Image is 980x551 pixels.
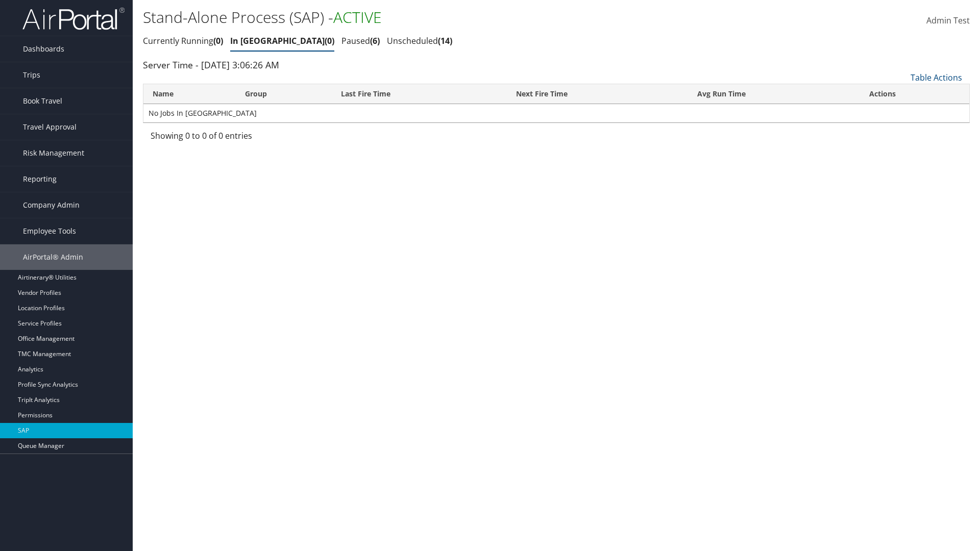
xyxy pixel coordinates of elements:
[507,84,688,104] th: Next Fire Time: activate to sort column descending
[213,35,223,46] span: 0
[926,5,970,37] a: Admin Test
[22,7,125,31] img: airportal-logo.png
[911,72,962,83] a: Table Actions
[387,35,452,46] a: Unscheduled14
[23,36,64,62] span: Dashboards
[143,84,236,104] th: Name: activate to sort column ascending
[333,7,382,28] span: ACTIVE
[370,35,380,46] span: 6
[143,58,970,71] div: Server Time - [DATE] 3:06:26 AM
[23,114,77,140] span: Travel Approval
[23,88,62,114] span: Book Travel
[325,35,334,46] span: 0
[860,84,969,104] th: Actions
[23,244,83,270] span: AirPortal® Admin
[23,62,40,88] span: Trips
[143,7,694,28] h1: Stand-Alone Process (SAP) -
[230,35,334,46] a: In [GEOGRAPHIC_DATA]0
[23,140,84,166] span: Risk Management
[23,192,80,218] span: Company Admin
[236,84,331,104] th: Group: activate to sort column ascending
[332,84,507,104] th: Last Fire Time: activate to sort column ascending
[23,166,57,192] span: Reporting
[438,35,452,46] span: 14
[926,15,970,26] span: Admin Test
[151,130,342,147] div: Showing 0 to 0 of 0 entries
[143,104,969,122] td: No Jobs In [GEOGRAPHIC_DATA]
[688,84,861,104] th: Avg Run Time: activate to sort column ascending
[23,218,76,244] span: Employee Tools
[143,35,223,46] a: Currently Running0
[341,35,380,46] a: Paused6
